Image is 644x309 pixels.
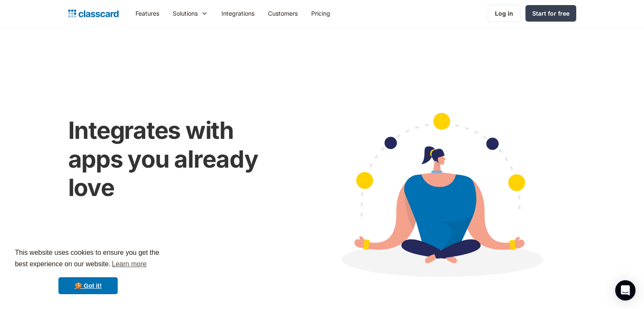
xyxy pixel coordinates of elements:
div: Solutions [166,4,215,23]
a: Start for free [525,5,576,22]
div: cookieconsent [7,240,169,302]
a: Customers [261,4,304,23]
a: Integrations [215,4,261,23]
img: Cartoon image showing connected apps [305,97,576,300]
div: Log in [495,9,513,18]
h1: Integrates with apps you already love [68,116,288,202]
a: Pricing [304,4,337,23]
a: dismiss cookie message [58,277,118,294]
a: Features [129,4,166,23]
a: learn more about cookies [111,258,148,270]
div: Open Intercom Messenger [615,280,636,301]
span: This website uses cookies to ensure you get the best experience on our website. [15,248,161,270]
div: Solutions [173,9,198,18]
a: home [68,8,119,19]
a: Log in [488,5,520,22]
div: Start for free [532,9,569,18]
